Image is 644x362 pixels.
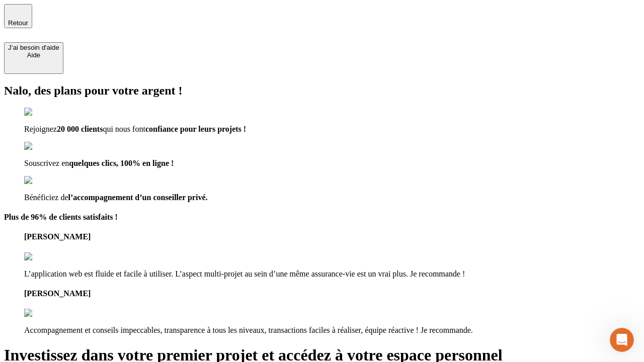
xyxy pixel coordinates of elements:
img: reviews stars [24,252,74,261]
span: qui nous font [103,125,145,133]
span: confiance pour leurs projets ! [145,125,246,133]
span: quelques clics, 100% en ligne ! [69,159,174,167]
p: L’application web est fluide et facile à utiliser. L’aspect multi-projet au sein d’une même assur... [24,269,640,279]
span: Rejoignez [24,125,57,133]
button: J’ai besoin d'aideAide [4,42,63,74]
span: Retour [8,19,28,27]
p: Accompagnement et conseils impeccables, transparence à tous les niveaux, transactions faciles à r... [24,326,640,335]
iframe: Intercom live chat [610,328,634,352]
span: Souscrivez en [24,159,69,167]
img: checkmark [24,108,67,117]
img: checkmark [24,176,67,185]
button: Retour [4,4,32,28]
img: checkmark [24,142,67,151]
div: Aide [8,51,59,59]
span: 20 000 clients [57,125,103,133]
h4: Plus de 96% de clients satisfaits ! [4,213,640,222]
h4: [PERSON_NAME] [24,289,640,298]
div: J’ai besoin d'aide [8,44,59,51]
span: l’accompagnement d’un conseiller privé. [68,193,208,202]
span: Bénéficiez de [24,193,68,202]
img: reviews stars [24,309,74,318]
h2: Nalo, des plans pour votre argent ! [4,84,640,98]
h4: [PERSON_NAME] [24,232,640,241]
